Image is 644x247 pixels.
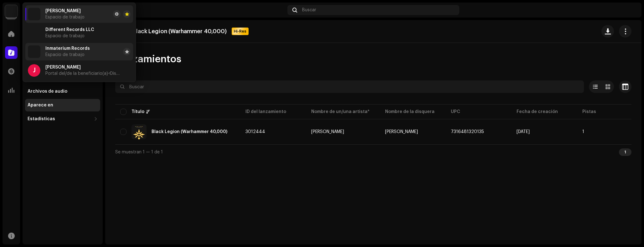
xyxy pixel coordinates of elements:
[28,8,40,20] img: 297a105e-aa6c-4183-9ff4-27133c00f2e2
[302,8,316,13] span: Buscar
[115,80,584,93] input: Buscar
[25,99,100,111] re-m-nav-item: Aparece en
[45,27,94,32] span: Different Records LLC
[28,116,55,121] div: Estadísticas
[582,130,584,134] span: 1
[25,85,100,98] re-m-nav-item: Archivos de audio
[45,8,81,13] span: Jared Moreno Luna
[152,130,227,134] div: Black Legion (Warhammer 40,000)
[45,46,90,51] span: Inmaterium Records
[45,52,85,57] span: Espacio de trabajo
[45,33,85,39] span: Espacio de trabajo
[517,130,530,134] span: 21 sept 2025
[115,150,163,154] span: Se muestran 1 — 1 de 1
[311,130,375,134] span: Jared Moreno Luna
[385,130,418,134] span: Jared Moreno luna
[624,5,634,15] img: 64330119-7c00-4796-a648-24c9ce22806e
[45,65,81,70] span: Jared
[28,64,40,77] div: J
[45,15,85,20] span: Espacio de trabajo
[28,27,40,39] img: 297a105e-aa6c-4183-9ff4-27133c00f2e2
[28,103,53,108] div: Aparece en
[115,53,181,65] span: Lanzamientos
[311,130,344,134] div: [PERSON_NAME]
[28,89,67,94] div: Archivos de audio
[113,8,285,13] div: Catálogo
[619,148,631,156] div: 1
[245,130,265,134] span: 3012444
[45,71,121,76] span: Portal del/de la beneficiario(a) <Diskover Entertainment SL>
[451,130,484,134] span: 7316481320135
[133,28,227,35] p: Black Legion (Warhammer 40,000)
[28,45,40,58] img: 297a105e-aa6c-4183-9ff4-27133c00f2e2
[25,113,100,125] re-m-nav-dropdown: Estadísticas
[108,71,167,76] span: <Diskover Entertainment SL>
[5,5,18,18] img: 297a105e-aa6c-4183-9ff4-27133c00f2e2
[232,29,248,34] span: Hi-Res
[131,124,147,139] img: 32f430c4-85e5-4811-b2a3-cb0bc2460437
